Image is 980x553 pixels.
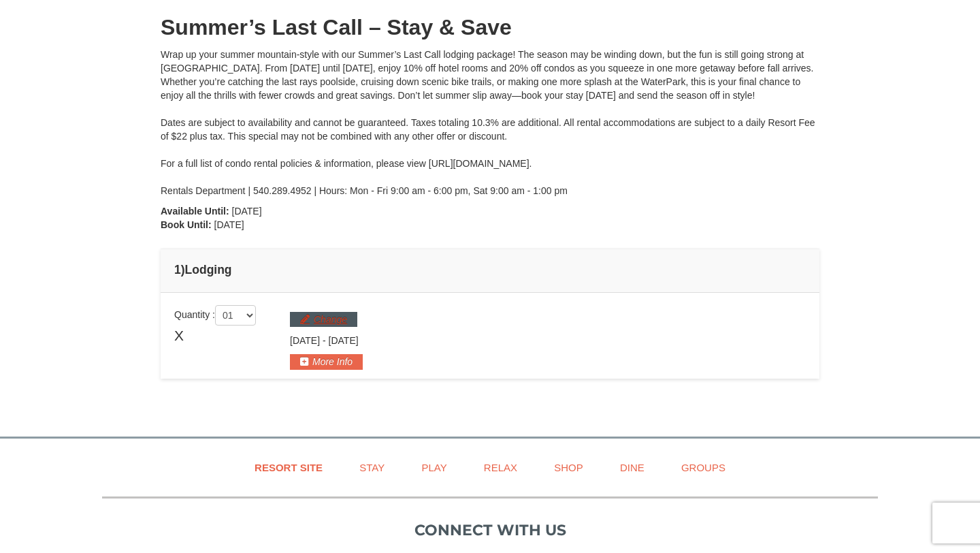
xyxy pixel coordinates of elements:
span: ) [181,263,185,276]
a: Shop [537,452,600,483]
a: Play [404,452,463,483]
span: - [323,335,326,346]
strong: Available Until: [161,206,229,217]
span: [DATE] [329,335,359,346]
span: X [174,326,184,346]
span: [DATE] [232,206,262,217]
a: Resort Site [238,452,340,483]
button: Change [290,312,357,327]
button: More Info [290,354,363,369]
a: Stay [342,452,402,483]
p: Connect with us [102,519,878,541]
h1: Summer’s Last Call – Stay & Save [161,14,819,41]
strong: Book Until: [161,219,212,230]
a: Groups [664,452,742,483]
span: [DATE] [290,335,320,346]
span: [DATE] [214,219,244,230]
span: Quantity : [174,309,256,320]
a: Dine [603,452,661,483]
div: Wrap up your summer mountain-style with our Summer’s Last Call lodging package! The season may be... [161,48,819,197]
h4: 1 Lodging [174,263,806,276]
a: Relax [467,452,534,483]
